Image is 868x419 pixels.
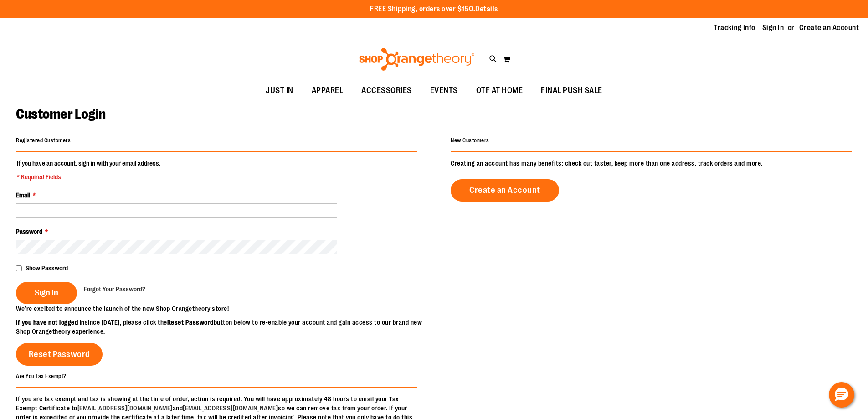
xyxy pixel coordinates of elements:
a: Reset Password [16,343,103,366]
a: ACCESSORIES [352,80,421,101]
a: Create an Account [799,23,859,33]
a: Sign In [762,23,784,33]
span: ACCESSORIES [361,80,412,101]
span: * Required Fields [17,172,160,181]
a: [EMAIL_ADDRESS][DOMAIN_NAME] [77,404,173,412]
img: Shop Orangetheory [358,48,476,71]
span: Reset Password [29,349,90,359]
span: APPAREL [312,80,344,101]
strong: Reset Password [167,319,214,326]
strong: New Customers [451,137,489,144]
span: Show Password [26,264,68,272]
a: [EMAIL_ADDRESS][DOMAIN_NAME] [183,404,278,412]
legend: If you have an account, sign in with your email address. [16,159,161,181]
span: JUST IN [266,80,293,101]
a: APPAREL [303,80,353,101]
span: Create an Account [469,185,540,195]
a: Forgot Your Password? [84,285,145,294]
a: OTF AT HOME [467,80,532,101]
span: Sign In [35,288,58,298]
p: We’re excited to announce the launch of the new Shop Orangetheory store! [16,304,434,313]
strong: Are You Tax Exempt? [16,372,67,379]
button: Hello, have a question? Let’s chat. [829,382,854,408]
strong: If you have not logged in [16,319,85,326]
a: Details [475,5,498,13]
p: since [DATE], please click the button below to re-enable your account and gain access to our bran... [16,318,434,336]
span: Password [16,228,42,235]
strong: Registered Customers [16,137,71,144]
button: Sign In [16,282,77,304]
span: EVENTS [430,80,458,101]
a: FINAL PUSH SALE [532,80,611,101]
a: Create an Account [451,179,559,202]
p: FREE Shipping, orders over $150. [370,4,498,15]
span: FINAL PUSH SALE [541,80,602,101]
span: Forgot Your Password? [84,285,145,293]
p: Creating an account has many benefits: check out faster, keep more than one address, track orders... [451,159,852,168]
a: JUST IN [257,80,303,101]
span: OTF AT HOME [476,80,523,101]
span: Customer Login [16,106,105,122]
span: Email [16,191,30,199]
a: Tracking Info [714,23,755,33]
a: EVENTS [421,80,467,101]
